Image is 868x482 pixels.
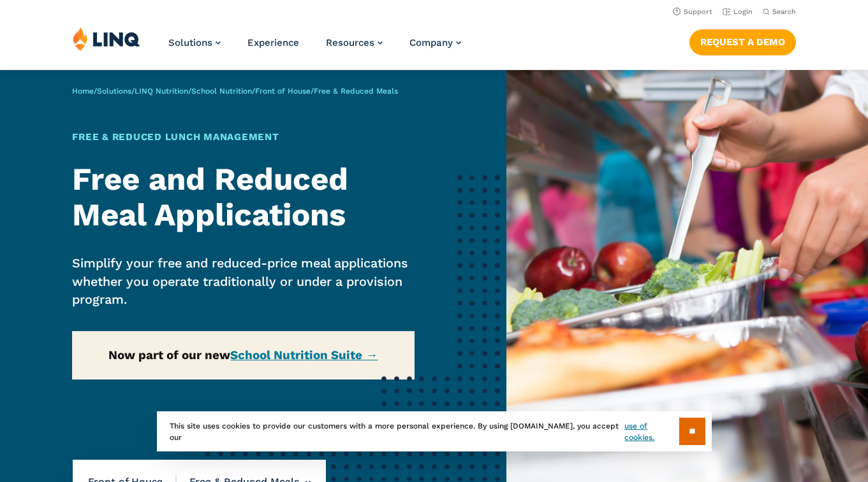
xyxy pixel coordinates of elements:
[255,87,311,96] a: Front of House
[157,411,712,451] div: This site uses cookies to provide our customers with a more personal experience. By using [DOMAIN...
[763,7,796,17] button: Open Search Bar
[108,348,378,362] strong: Now part of our new
[409,37,453,48] span: Company
[326,37,374,48] span: Resources
[314,87,398,96] span: Free & Reduced Meals
[97,87,131,96] a: Solutions
[689,27,796,55] nav: Button Navigation
[135,87,188,96] a: LINQ Nutrition
[72,87,398,96] span: / / / / /
[689,29,796,55] a: Request a Demo
[624,420,679,443] a: use of cookies.
[73,27,140,51] img: LINQ | K‑12 Software
[72,130,414,145] h1: Free & Reduced Lunch Management
[247,37,299,48] a: Experience
[191,87,252,96] a: School Nutrition
[673,8,712,16] a: Support
[72,255,414,309] p: Simplify your free and reduced-price meal applications whether you operate traditionally or under...
[168,37,221,48] a: Solutions
[723,8,753,16] a: Login
[168,37,212,48] span: Solutions
[326,37,383,48] a: Resources
[72,87,94,96] a: Home
[772,8,796,16] span: Search
[168,27,461,69] nav: Primary Navigation
[409,37,461,48] a: Company
[72,160,348,233] strong: Free and Reduced Meal Applications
